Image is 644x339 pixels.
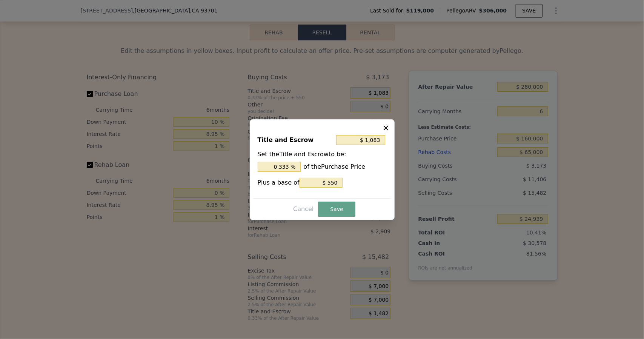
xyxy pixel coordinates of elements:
div: Set the Title and Escrow to be: [258,150,387,172]
button: Save [318,202,355,217]
div: Title and Escrow [258,133,333,147]
button: Cancel [290,203,317,215]
div: of the Purchase Price [258,162,387,172]
span: Plus a base of [258,179,300,186]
